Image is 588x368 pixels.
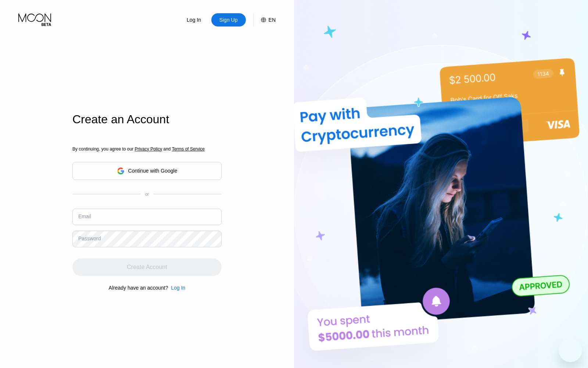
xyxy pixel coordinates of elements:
span: Privacy Policy [135,146,162,152]
div: By continuing, you agree to our [72,146,222,152]
div: Sign Up [219,16,239,24]
div: Email [78,213,91,219]
div: EN [253,13,276,26]
div: Log In [171,285,185,291]
div: Continue with Google [128,168,178,174]
div: or [145,192,149,197]
div: Continue with Google [72,162,222,180]
div: EN [269,17,276,23]
div: Password [78,236,101,241]
div: Log In [168,285,185,291]
span: and [162,146,172,152]
div: Log In [177,13,211,26]
iframe: Button to launch messaging window [559,339,582,362]
div: Create an Account [72,113,222,126]
div: Already have an account? [109,285,168,291]
div: Log In [186,16,202,24]
span: Terms of Service [172,146,205,152]
div: Sign Up [211,13,246,26]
